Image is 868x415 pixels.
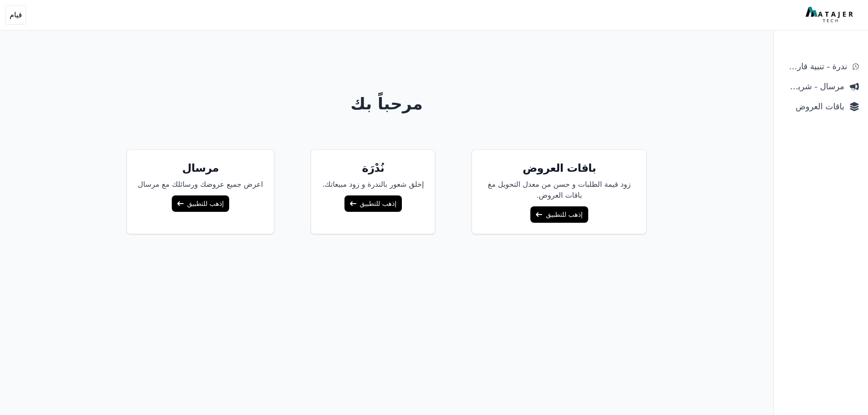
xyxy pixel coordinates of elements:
[806,7,855,23] img: MatajerTech Logo
[10,10,22,20] span: قيام
[483,161,635,175] h5: باقات العروض
[783,80,844,93] span: مرسال - شريط دعاية
[783,100,844,113] span: باقات العروض
[530,206,588,223] a: إذهب للتطبيق
[344,195,402,212] a: إذهب للتطبيق
[172,195,229,212] a: إذهب للتطبيق
[138,161,263,175] h5: مرسال
[322,161,424,175] h5: نُدْرَة
[322,179,424,190] p: إخلق شعور بالندرة و زود مبيعاتك.
[37,95,737,113] h1: مرحباً بك
[5,5,26,25] button: قيام
[138,179,263,190] p: اعرض جميع عروضك ورسائلك مع مرسال
[783,60,847,73] span: ندرة - تنبية قارب علي النفاذ
[483,179,635,201] p: زود قيمة الطلبات و حسن من معدل التحويل مغ باقات العروض.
